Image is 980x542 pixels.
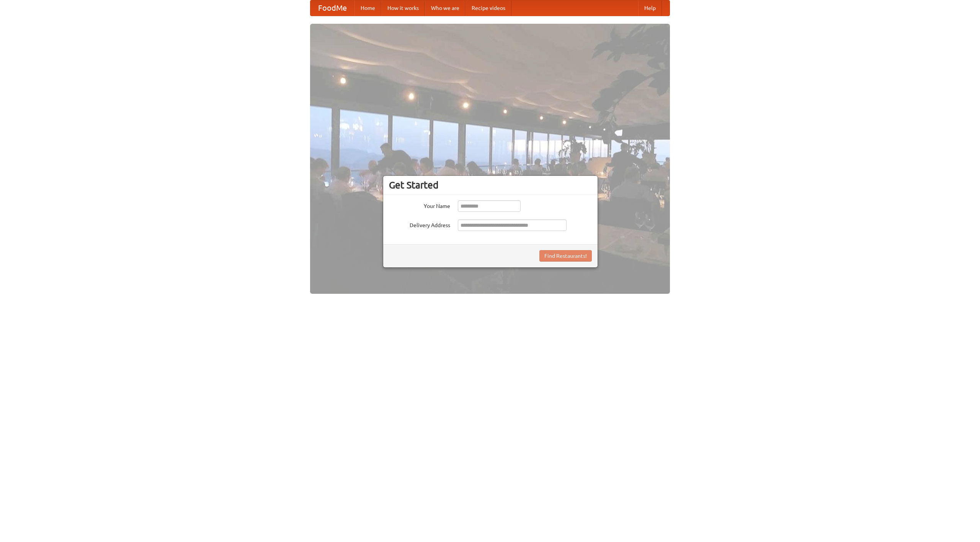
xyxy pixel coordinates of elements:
a: How it works [381,0,425,16]
a: Who we are [425,0,465,16]
button: Find Restaurants! [539,250,592,262]
label: Delivery Address [389,219,450,229]
a: FoodMe [310,0,354,16]
label: Your Name [389,200,450,210]
a: Help [638,0,662,16]
h3: Get Started [389,179,592,191]
a: Recipe videos [465,0,511,16]
a: Home [354,0,381,16]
